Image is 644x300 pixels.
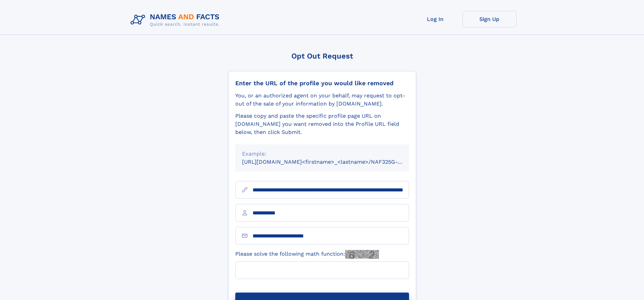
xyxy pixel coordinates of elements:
[235,250,379,259] label: Please solve the following math function:
[408,11,462,27] a: Log In
[242,150,402,158] div: Example:
[228,52,416,60] div: Opt Out Request
[235,92,409,108] div: You, or an authorized agent on your behalf, may request to opt-out of the sale of your informatio...
[235,79,409,87] div: Enter the URL of the profile you would like removed
[128,11,225,29] img: Logo Names and Facts
[235,112,409,136] div: Please copy and paste the specific profile page URL on [DOMAIN_NAME] you want removed into the Pr...
[242,159,422,165] small: [URL][DOMAIN_NAME]<firstname>_<lastname>/NAF325G-xxxxxxxx
[462,11,517,27] a: Sign Up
